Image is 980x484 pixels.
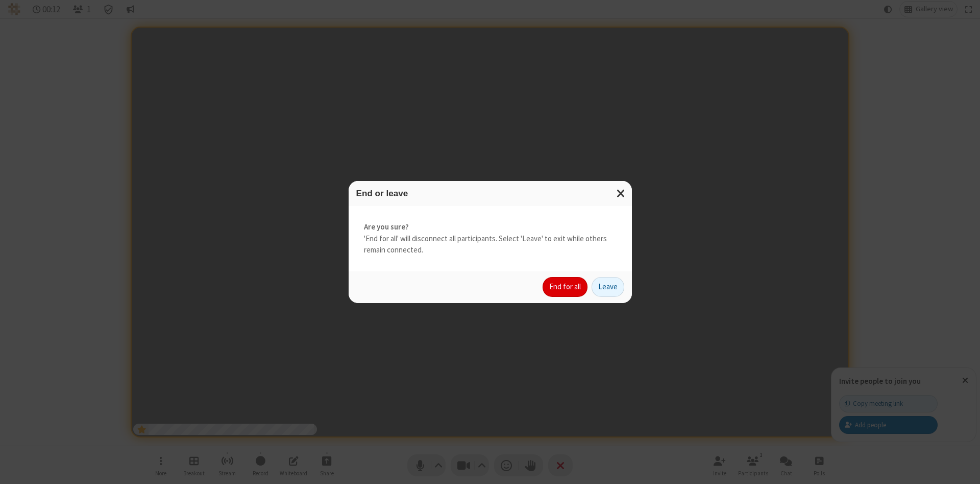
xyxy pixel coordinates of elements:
[592,277,624,297] button: Leave
[356,189,624,198] h3: End or leave
[610,181,632,206] button: Close modal
[543,277,587,297] button: End for all
[364,221,617,233] strong: Are you sure?
[349,206,632,271] div: 'End for all' will disconnect all participants. Select 'Leave' to exit while others remain connec...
